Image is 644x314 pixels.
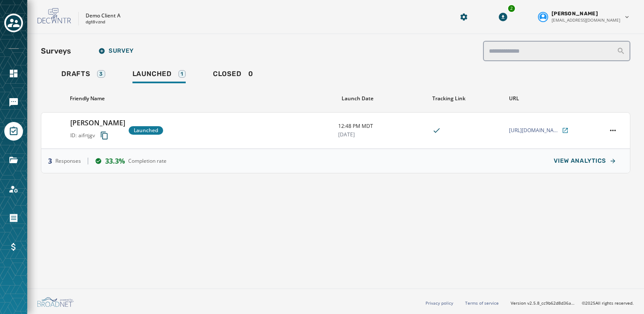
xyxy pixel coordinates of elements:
[48,156,52,166] span: 3
[78,132,95,139] span: aifrtjgv
[41,45,71,57] h2: Surveys
[97,70,105,78] div: 3
[55,65,112,85] a: Drafts3
[126,65,193,85] a: Launched1
[4,14,23,32] button: Toggle account select drawer
[509,95,596,102] div: URL
[582,300,634,306] span: © 2025 All rights reserved.
[132,70,172,78] span: Launched
[70,118,125,128] h3: [PERSON_NAME]
[70,132,77,139] span: ID:
[338,92,377,105] button: Sort by [object Object]
[134,127,158,134] span: Launched
[97,128,112,143] button: Copy survey ID to clipboard
[338,131,425,138] span: [DATE]
[509,127,569,134] a: [URL][DOMAIN_NAME][PERSON_NAME]
[86,19,105,25] p: dgt8vznd
[4,238,23,256] a: Navigate to Billing
[4,151,23,170] a: Navigate to Files
[425,300,453,306] a: Privacy policy
[86,12,121,19] p: Demo Client A
[213,70,241,78] span: Closed
[178,70,186,78] div: 1
[509,127,560,134] span: [URL][DOMAIN_NAME][PERSON_NAME]
[128,158,167,164] span: Completion rate
[552,17,620,23] span: [EMAIL_ADDRESS][DOMAIN_NAME]
[495,9,511,25] button: Download Menu
[465,300,499,306] a: Terms of service
[547,153,623,170] button: VIEW ANALYTICS
[527,300,575,306] span: v2.5.8_cc9b62d8d36ac40d66e6ee4009d0e0f304571100
[4,122,23,141] a: Navigate to Surveys
[213,70,253,83] div: 0
[105,156,125,166] span: 33.3%
[607,124,619,136] button: Rebecca Sample action menu
[552,10,598,17] span: [PERSON_NAME]
[456,9,471,25] button: Manage global settings
[535,7,634,27] button: User settings
[98,48,134,54] span: Survey
[432,95,502,102] div: Tracking Link
[61,70,90,78] span: Drafts
[4,209,23,227] a: Navigate to Orders
[70,95,331,102] div: Friendly Name
[511,300,575,306] span: Version
[206,65,260,85] a: Closed0
[4,93,23,112] a: Navigate to Messaging
[507,4,516,13] div: 2
[554,158,606,164] span: VIEW ANALYTICS
[55,158,81,164] span: Responses
[4,64,23,83] a: Navigate to Home
[338,123,425,130] span: 12:48 PM MDT
[4,180,23,198] a: Navigate to Account
[92,42,141,59] button: Survey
